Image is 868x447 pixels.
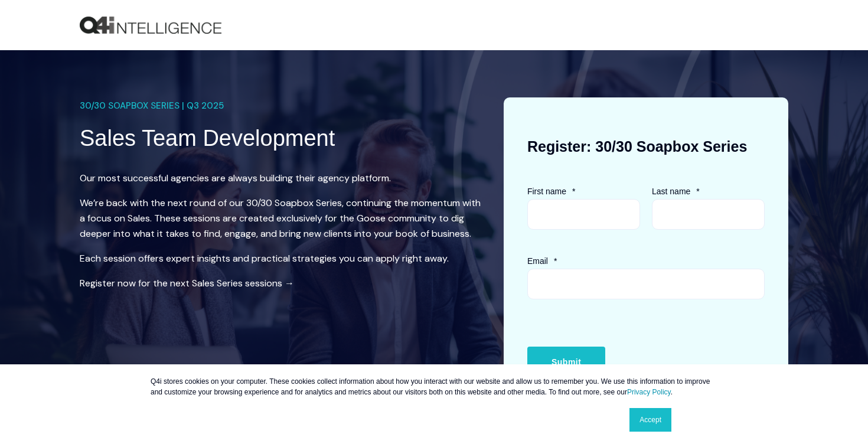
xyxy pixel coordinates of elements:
[527,347,605,377] input: Submit
[527,256,548,266] span: Email
[527,187,566,196] span: First name
[80,195,485,242] p: We’re back with the next round of our 30/30 Soapbox Series, continuing the momentum with a focus ...
[80,276,485,291] p: Register now for the next Sales Series sessions →
[151,376,717,397] p: Q4i stores cookies on your computer. These cookies collect information about how you interact wit...
[629,408,671,432] a: Accept
[80,17,221,34] img: Q4intelligence, LLC logo
[80,251,485,266] p: Each session offers expert insights and practical strategies you can apply right away.
[80,17,221,34] a: Back to Home
[627,388,671,396] a: Privacy Policy
[527,121,765,172] h3: Register: 30/30 Soapbox Series
[80,123,475,153] h1: Sales Team Development
[80,97,224,115] span: 30/30 SOAPBOX SERIES | Q3 2025
[80,171,485,186] p: Our most successful agencies are always building their agency platform.
[652,187,690,196] span: Last name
